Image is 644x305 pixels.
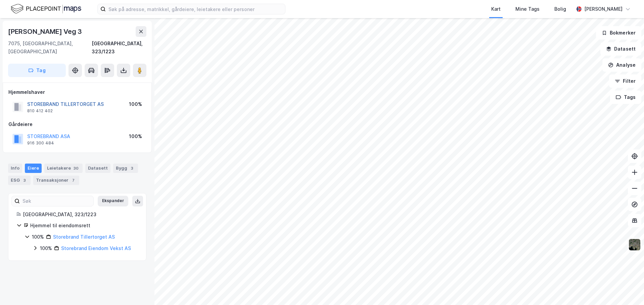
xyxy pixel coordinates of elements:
[8,64,66,77] button: Tag
[72,165,80,172] div: 30
[21,177,28,184] div: 3
[8,176,31,185] div: ESG
[491,5,501,13] div: Kart
[11,3,81,15] img: logo.f888ab2527a4732fd821a326f86c7f29.svg
[554,5,566,13] div: Bolig
[129,165,135,172] div: 3
[609,74,641,88] button: Filter
[20,196,93,206] input: Søk
[113,164,138,173] div: Bygg
[8,40,92,56] div: 7075, [GEOGRAPHIC_DATA], [GEOGRAPHIC_DATA]
[27,140,54,146] div: 916 300 484
[44,164,83,173] div: Leietakere
[92,40,146,56] div: [GEOGRAPHIC_DATA], 323/1223
[98,196,128,206] button: Ekspander
[61,245,131,251] a: Storebrand Eiendom Vekst AS
[53,234,115,240] a: Storebrand Tillertorget AS
[584,5,623,13] div: [PERSON_NAME]
[23,210,138,219] div: [GEOGRAPHIC_DATA], 323/1223
[32,233,44,241] div: 100%
[515,5,540,13] div: Mine Tags
[129,100,142,108] div: 100%
[33,176,79,185] div: Transaksjoner
[85,164,110,173] div: Datasett
[602,58,641,72] button: Analyse
[25,164,42,173] div: Eiere
[8,88,146,96] div: Hjemmelshaver
[129,132,142,140] div: 100%
[596,26,641,40] button: Bokmerker
[106,4,285,14] input: Søk på adresse, matrikkel, gårdeiere, leietakere eller personer
[27,108,53,114] div: 810 412 402
[8,164,22,173] div: Info
[30,222,138,230] div: Hjemmel til eiendomsrett
[610,90,641,104] button: Tags
[600,42,641,56] button: Datasett
[610,273,644,305] iframe: Chat Widget
[8,26,83,37] div: [PERSON_NAME] Veg 3
[40,244,52,252] div: 100%
[628,238,641,251] img: 9k=
[8,120,146,128] div: Gårdeiere
[70,177,77,184] div: 7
